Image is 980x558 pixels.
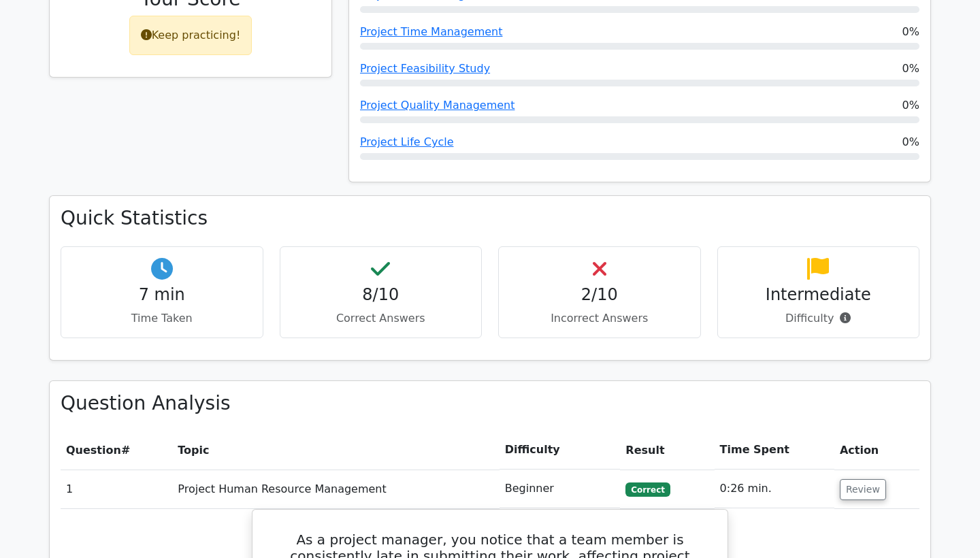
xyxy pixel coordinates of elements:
[500,431,621,470] th: Difficulty
[500,470,621,508] td: Beginner
[510,285,689,305] h4: 2/10
[510,310,689,327] p: Incorrect Answers
[72,285,252,305] h4: 7 min
[72,310,252,327] p: Time Taken
[360,62,490,75] a: Project Feasibility Study
[360,99,514,112] a: Project Quality Management
[715,431,834,470] th: Time Spent
[172,470,499,508] td: Project Human Resource Management
[291,285,471,305] h4: 8/10
[291,310,471,327] p: Correct Answers
[625,482,670,496] span: Correct
[902,134,919,150] span: 0%
[834,431,919,470] th: Action
[61,392,919,415] h3: Question Analysis
[61,470,172,508] td: 1
[360,135,453,148] a: Project Life Cycle
[902,97,919,114] span: 0%
[129,16,252,55] div: Keep practicing!
[620,431,714,470] th: Result
[715,470,834,508] td: 0:26 min.
[360,25,502,38] a: Project Time Management
[729,285,909,305] h4: Intermediate
[61,207,919,230] h3: Quick Statistics
[66,444,121,457] span: Question
[902,61,919,77] span: 0%
[729,310,909,327] p: Difficulty
[172,431,499,470] th: Topic
[840,479,886,500] button: Review
[61,431,172,470] th: #
[902,24,919,40] span: 0%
